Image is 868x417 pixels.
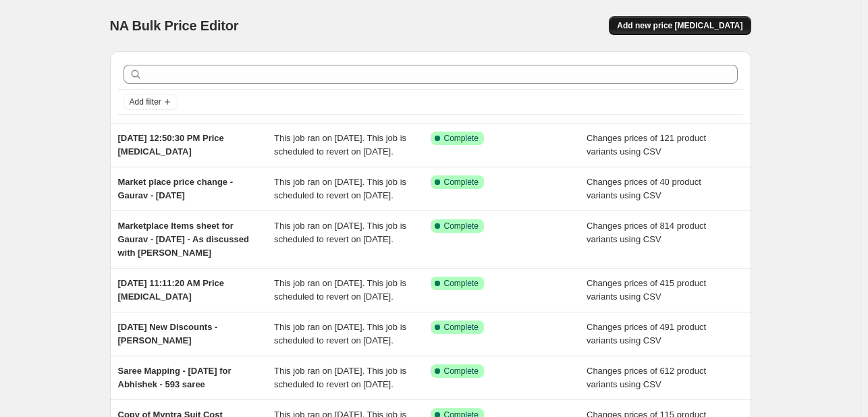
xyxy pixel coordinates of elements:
[444,177,479,188] span: Complete
[444,221,479,231] span: Complete
[118,221,249,258] span: Marketplace Items sheet for Gaurav - [DATE] - As discussed with [PERSON_NAME]
[118,278,225,302] span: [DATE] 11:11:20 AM Price [MEDICAL_DATA]
[110,18,239,33] span: NA Bulk Price Editor
[587,221,706,244] span: Changes prices of 814 product variants using CSV
[118,133,224,157] span: [DATE] 12:50:30 PM Price [MEDICAL_DATA]
[587,322,706,345] span: Changes prices of 491 product variants using CSV
[118,177,234,200] span: Market place price change - Gaurav - [DATE]
[274,177,406,200] span: This job ran on [DATE]. This job is scheduled to revert on [DATE].
[274,133,406,157] span: This job ran on [DATE]. This job is scheduled to revert on [DATE].
[118,366,232,389] span: Saree Mapping - [DATE] for Abhishek - 593 saree
[130,96,161,107] span: Add filter
[124,94,178,110] button: Add filter
[587,177,701,200] span: Changes prices of 40 product variants using CSV
[609,16,751,35] button: Add new price [MEDICAL_DATA]
[587,133,706,157] span: Changes prices of 121 product variants using CSV
[444,133,479,144] span: Complete
[444,366,479,377] span: Complete
[274,221,406,244] span: This job ran on [DATE]. This job is scheduled to revert on [DATE].
[444,322,479,333] span: Complete
[274,278,406,302] span: This job ran on [DATE]. This job is scheduled to revert on [DATE].
[587,278,706,302] span: Changes prices of 415 product variants using CSV
[587,366,706,389] span: Changes prices of 612 product variants using CSV
[444,278,479,289] span: Complete
[274,366,406,389] span: This job ran on [DATE]. This job is scheduled to revert on [DATE].
[274,322,406,345] span: This job ran on [DATE]. This job is scheduled to revert on [DATE].
[118,322,218,345] span: [DATE] New Discounts - [PERSON_NAME]
[617,20,742,31] span: Add new price [MEDICAL_DATA]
